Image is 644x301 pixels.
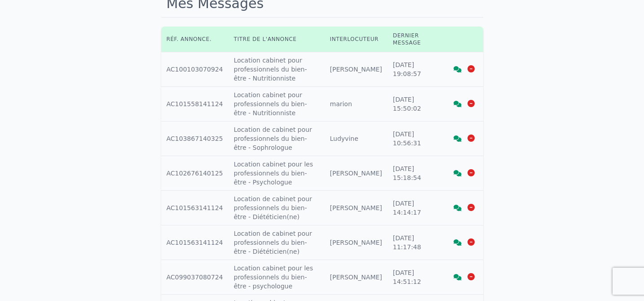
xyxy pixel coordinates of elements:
[454,170,462,176] i: Voir la discussion
[161,52,229,87] td: AC100103070924
[161,27,229,52] th: Réf. annonce.
[229,225,325,260] td: Location de cabinet pour professionnels du bien-être - Diététicien(ne)
[229,121,325,156] td: Location de cabinet pour professionnels du bien-être - Sophrologue
[468,65,475,72] i: Supprimer la discussion
[325,121,388,156] td: Ludyvine
[229,87,325,121] td: Location cabinet pour professionnels du bien-être - Nutritionniste
[161,121,229,156] td: AC103867140325
[161,225,229,260] td: AC101563141124
[229,52,325,87] td: Location cabinet pour professionnels du bien-être - Nutritionniste
[229,27,325,52] th: Titre de l'annonce
[454,205,462,211] i: Voir la discussion
[325,225,388,260] td: [PERSON_NAME]
[388,87,433,121] td: [DATE] 15:50:02
[388,191,433,225] td: [DATE] 14:14:17
[468,238,475,246] i: Supprimer la discussion
[468,273,475,280] i: Supprimer la discussion
[161,87,229,121] td: AC101558141124
[468,100,475,107] i: Supprimer la discussion
[325,191,388,225] td: [PERSON_NAME]
[325,87,388,121] td: marion
[454,66,462,72] i: Voir la discussion
[161,260,229,295] td: AC099037080724
[388,52,433,87] td: [DATE] 19:08:57
[468,135,475,142] i: Supprimer la discussion
[454,135,462,142] i: Voir la discussion
[388,27,433,52] th: Dernier message
[325,27,388,52] th: Interlocuteur
[468,204,475,211] i: Supprimer la discussion
[325,156,388,191] td: [PERSON_NAME]
[388,156,433,191] td: [DATE] 15:18:54
[229,191,325,225] td: Location de cabinet pour professionnels du bien-être - Diététicien(ne)
[229,156,325,191] td: Location cabinet pour les professionnels du bien-être - Psychologue
[468,169,475,176] i: Supprimer la discussion
[325,260,388,295] td: [PERSON_NAME]
[388,225,433,260] td: [DATE] 11:17:48
[454,101,462,107] i: Voir la discussion
[388,121,433,156] td: [DATE] 10:56:31
[454,239,462,246] i: Voir la discussion
[161,191,229,225] td: AC101563141124
[229,260,325,295] td: Location cabinet pour les professionnels du bien-être - psychologue
[161,156,229,191] td: AC102676140125
[388,260,433,295] td: [DATE] 14:51:12
[325,52,388,87] td: [PERSON_NAME]
[454,274,462,280] i: Voir la discussion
